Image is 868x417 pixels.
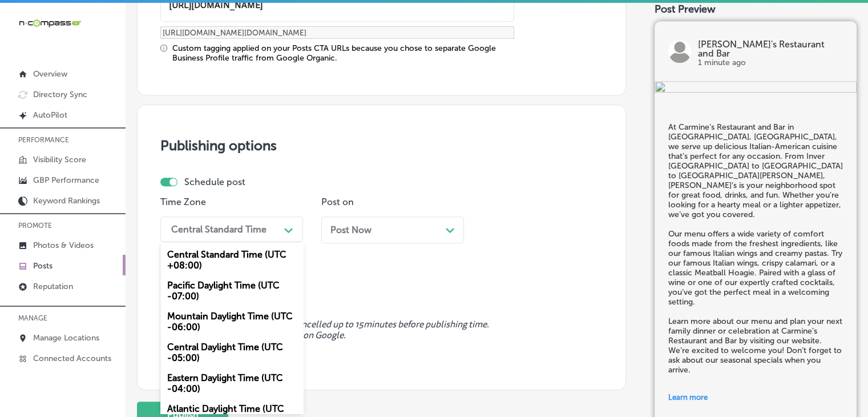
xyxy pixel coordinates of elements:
img: website_grey.svg [18,30,27,39]
p: Keyword Rankings [33,196,100,206]
p: AutoPilot [33,110,67,120]
div: Mountain Daylight Time (UTC -06:00) [160,306,303,337]
p: Photos & Videos [33,240,94,250]
img: logo_orange.svg [18,18,27,27]
div: Domain Overview [43,67,102,75]
img: tab_keywords_by_traffic_grey.svg [114,66,123,75]
p: Reputation [33,282,73,291]
div: Central Standard Time (UTC +08:00) [160,244,303,275]
p: Connected Accounts [33,354,111,363]
a: Learn more [668,386,843,409]
div: Post Preview [655,3,857,15]
span: Learn more [668,393,708,402]
p: Overview [33,69,67,79]
img: logo [668,39,691,62]
div: Central Standard Time [171,224,267,235]
h3: Publishing options [160,137,603,154]
p: Manage Locations [33,333,99,343]
div: v 4.0.25 [32,18,56,27]
div: Central Daylight Time (UTC -05:00) [160,337,303,368]
p: Directory Sync [33,90,87,99]
span: Scheduled posts can be edited or cancelled up to 15 minutes before publishing time. Videos cannot... [160,319,603,341]
p: Posts [33,261,53,271]
p: [PERSON_NAME]'s Restaurant and Bar [698,40,843,58]
p: Visibility Score [33,155,86,165]
img: 0290f84b-9f7d-4457-9b5c-8bf30961d5eb [655,81,857,95]
div: Pacific Daylight Time (UTC -07:00) [160,275,303,306]
label: Schedule post [184,177,245,187]
div: Domain: [DOMAIN_NAME] [30,30,126,39]
img: tab_domain_overview_orange.svg [31,66,40,75]
h5: At Carmine’s Restaurant and Bar in [GEOGRAPHIC_DATA], [GEOGRAPHIC_DATA], we serve up delicious It... [668,122,843,375]
p: 1 minute ago [698,58,843,67]
div: Keywords by Traffic [126,67,192,75]
div: Eastern Daylight Time (UTC -04:00) [160,368,303,399]
div: Custom tagging applied on your Posts CTA URLs because you chose to separate Google Business Profi... [172,43,514,63]
img: 660ab0bf-5cc7-4cb8-ba1c-48b5ae0f18e60NCTV_CLogo_TV_Black_-500x88.png [18,18,81,29]
span: Post Now [330,224,372,235]
p: Time Zone [160,197,303,207]
p: Post on [321,197,464,207]
p: GBP Performance [33,175,99,185]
